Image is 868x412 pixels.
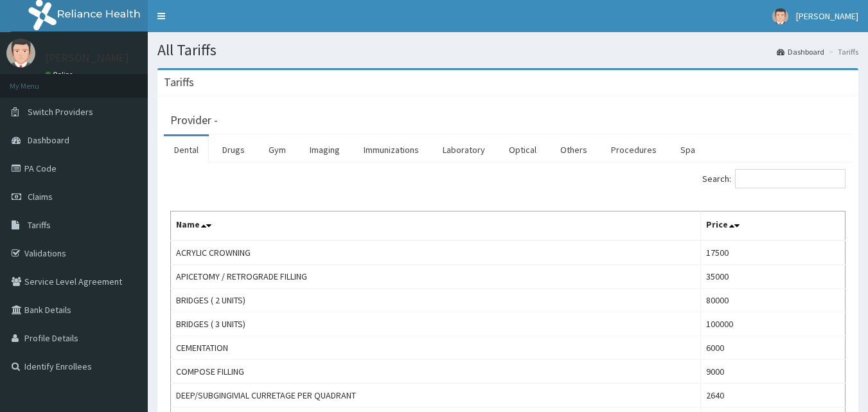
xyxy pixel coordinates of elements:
span: Tariffs [28,219,51,231]
span: Dashboard [28,134,69,146]
span: [PERSON_NAME] [796,10,858,22]
th: Name [171,211,701,241]
span: Claims [28,191,53,202]
td: 35000 [701,265,846,289]
a: Online [45,70,76,79]
span: Switch Providers [28,106,93,118]
p: [PERSON_NAME] [45,52,129,64]
a: Others [550,136,598,163]
li: Tariffs [826,46,858,57]
h1: All Tariffs [157,42,858,58]
td: APICETOMY / RETROGRADE FILLING [171,265,701,289]
td: 6000 [701,336,846,360]
input: Search: [735,169,846,188]
td: BRIDGES ( 3 UNITS) [171,312,701,336]
a: Dental [164,136,209,163]
td: BRIDGES ( 2 UNITS) [171,289,701,312]
td: COMPOSE FILLING [171,360,701,384]
img: User Image [772,8,788,24]
a: Gym [258,136,296,163]
td: 2640 [701,384,846,408]
td: 17500 [701,240,846,265]
h3: Tariffs [164,76,194,88]
h3: Provider - [170,114,218,126]
td: DEEP/SUBGINGIVIAL CURRETAGE PER QUADRANT [171,384,701,408]
td: 80000 [701,289,846,312]
a: Laboratory [432,136,495,163]
td: 9000 [701,360,846,384]
a: Optical [499,136,547,163]
label: Search: [702,169,846,188]
td: CEMENTATION [171,336,701,360]
a: Immunizations [353,136,429,163]
a: Procedures [601,136,667,163]
td: ACRYLIC CROWNING [171,240,701,265]
img: User Image [6,39,35,67]
a: Dashboard [777,46,824,57]
th: Price [701,211,846,241]
a: Drugs [212,136,255,163]
td: 100000 [701,312,846,336]
a: Spa [670,136,705,163]
a: Imaging [299,136,350,163]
